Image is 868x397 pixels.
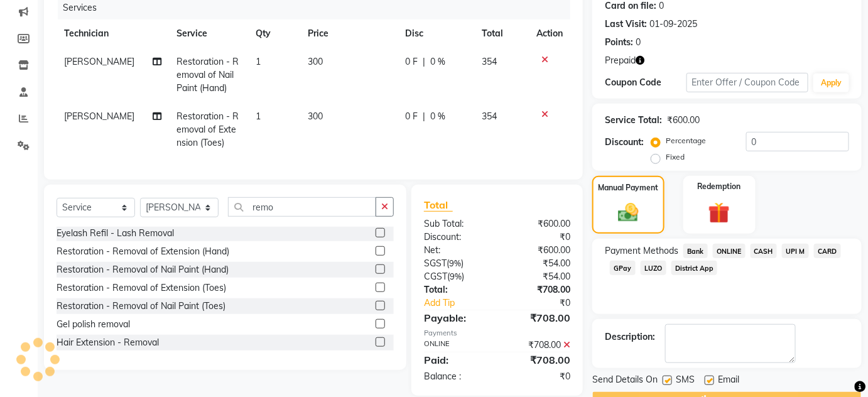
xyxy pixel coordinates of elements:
[57,336,159,349] div: Hair Extension - Removal
[698,181,741,192] label: Redemption
[497,244,580,257] div: ₹600.00
[57,300,225,313] div: Restoration - Removal of Nail Paint (Toes)
[449,258,461,268] span: 9%
[671,261,718,275] span: District App
[592,373,658,389] span: Send Details On
[424,198,453,212] span: Total
[415,339,497,352] div: ONLINE
[497,270,580,283] div: ₹54.00
[256,111,261,122] span: 1
[430,110,445,123] span: 0 %
[813,73,849,92] button: Apply
[474,19,529,48] th: Total
[170,19,248,48] th: Service
[415,283,497,296] div: Total:
[605,54,636,67] span: Prepaid
[497,217,580,231] div: ₹600.00
[497,310,580,325] div: ₹708.00
[57,245,229,258] div: Restoration - Removal of Extension (Hand)
[814,244,841,258] span: CARD
[666,151,685,163] label: Fixed
[64,56,134,67] span: [PERSON_NAME]
[57,263,229,276] div: Restoration - Removal of Nail Paint (Hand)
[702,200,737,227] img: _gift.svg
[415,231,497,244] div: Discount:
[667,114,700,127] div: ₹600.00
[676,373,695,389] span: SMS
[497,339,580,352] div: ₹708.00
[57,227,174,240] div: Eyelash Refil - Lash Removal
[423,110,425,123] span: |
[398,19,475,48] th: Disc
[57,19,170,48] th: Technician
[424,328,570,339] div: Payments
[636,36,641,49] div: 0
[430,55,445,68] span: 0 %
[300,19,397,48] th: Price
[605,36,633,49] div: Points:
[641,261,666,275] span: LUZO
[57,318,130,331] div: Gel polish removal
[308,111,323,122] span: 300
[450,271,462,281] span: 9%
[610,261,636,275] span: GPay
[248,19,300,48] th: Qty
[605,76,686,89] div: Coupon Code
[415,257,497,270] div: ( )
[751,244,778,258] span: CASH
[405,110,418,123] span: 0 F
[497,257,580,270] div: ₹54.00
[415,217,497,231] div: Sub Total:
[605,330,655,344] div: Description:
[782,244,809,258] span: UPI M
[511,296,580,310] div: ₹0
[497,283,580,296] div: ₹708.00
[424,271,447,282] span: CGST
[228,197,376,217] input: Search or Scan
[713,244,746,258] span: ONLINE
[308,56,323,67] span: 300
[256,56,261,67] span: 1
[649,18,697,31] div: 01-09-2025
[415,244,497,257] div: Net:
[683,244,708,258] span: Bank
[605,244,678,258] span: Payment Methods
[415,370,497,383] div: Balance :
[666,135,706,146] label: Percentage
[415,270,497,283] div: ( )
[612,201,645,225] img: _cash.svg
[605,114,662,127] div: Service Total:
[482,56,497,67] span: 354
[718,373,739,389] span: Email
[64,111,134,122] span: [PERSON_NAME]
[598,182,658,193] label: Manual Payment
[686,73,809,92] input: Enter Offer / Coupon Code
[497,370,580,383] div: ₹0
[177,111,239,148] span: Restoration - Removal of Extension (Toes)
[497,352,580,367] div: ₹708.00
[424,258,447,269] span: SGST
[415,310,497,325] div: Payable:
[415,296,511,310] a: Add Tip
[529,19,570,48] th: Action
[497,231,580,244] div: ₹0
[415,352,497,367] div: Paid:
[57,281,226,295] div: Restoration - Removal of Extension (Toes)
[177,56,239,94] span: Restoration - Removal of Nail Paint (Hand)
[423,55,425,68] span: |
[605,18,647,31] div: Last Visit:
[482,111,497,122] span: 354
[605,136,644,149] div: Discount:
[405,55,418,68] span: 0 F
